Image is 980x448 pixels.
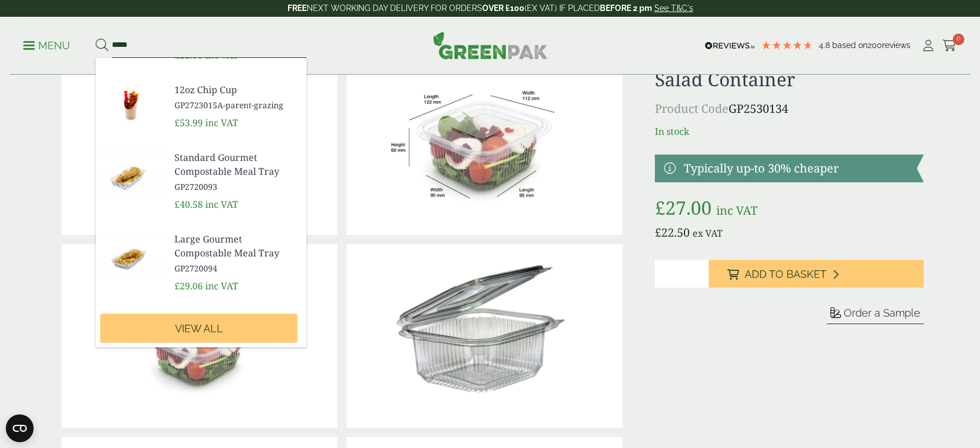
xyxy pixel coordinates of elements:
span: GP2723015A-parent-grazing [174,99,297,111]
img: GreenPak Supplies [433,31,548,59]
img: 500ml Square Hinged Salad Container Closed [61,244,337,428]
button: Open CMP widget [6,414,34,442]
a: 12oz Chip Cup GP2723015A-parent-grazing [174,83,297,111]
span: View all [175,322,223,335]
a: 0 [942,37,957,54]
img: GP2720094 [96,227,165,283]
span: GP2720093 [174,181,297,193]
span: inc VAT [205,116,238,129]
i: Cart [942,40,957,52]
bdi: 27.00 [655,195,712,220]
a: See T&C's [654,3,693,13]
span: Order a Sample [844,307,920,319]
span: £22.98 [174,49,203,61]
div: 4.79 Stars [761,40,813,50]
img: GP2720093 [96,146,165,201]
span: Based on [832,41,868,50]
span: inc VAT [205,198,238,211]
img: SaladBox_500 [347,51,622,235]
span: £29.06 [174,280,203,292]
p: Menu [23,39,70,53]
strong: OVER £100 [482,3,524,13]
span: Large Gourmet Compostable Meal Tray [174,232,297,260]
span: inc VAT [205,49,238,61]
img: 500ml Square Hinged Salad Container Open [61,51,337,235]
span: 4.8 [819,41,832,50]
span: GP2720094 [174,262,297,274]
bdi: 22.50 [655,225,690,240]
a: Menu [23,39,70,50]
img: REVIEWS.io [705,42,755,50]
span: £53.99 [174,116,203,129]
img: 500ml Square Hinged Lid Salad Container 0 [347,244,622,428]
h1: 500ml Square Hinged Lid Salad Container [655,46,923,91]
a: Large Gourmet Compostable Meal Tray GP2720094 [174,232,297,274]
span: 0 [953,34,964,45]
img: GP2723015A-parent-grazing [96,78,165,134]
a: View all [100,314,297,343]
span: reviews [882,41,910,50]
span: Standard Gourmet Compostable Meal Tray [174,150,297,178]
strong: FREE [287,3,307,13]
span: inc VAT [716,203,757,218]
span: ex VAT [693,227,723,240]
a: Standard Gourmet Compostable Meal Tray GP2720093 [174,150,297,193]
i: My Account [921,40,935,52]
span: £ [655,225,661,240]
span: Product Code [655,101,728,116]
span: 12oz Chip Cup [174,83,297,97]
span: 200 [868,41,882,50]
button: Order a Sample [827,306,924,324]
span: £40.58 [174,198,203,211]
span: £ [655,195,665,220]
p: GP2530134 [655,100,923,117]
button: Add to Basket [709,260,924,288]
p: In stock [655,124,923,138]
span: Add to Basket [745,268,826,281]
strong: BEFORE 2 pm [600,3,652,13]
span: inc VAT [205,280,238,292]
